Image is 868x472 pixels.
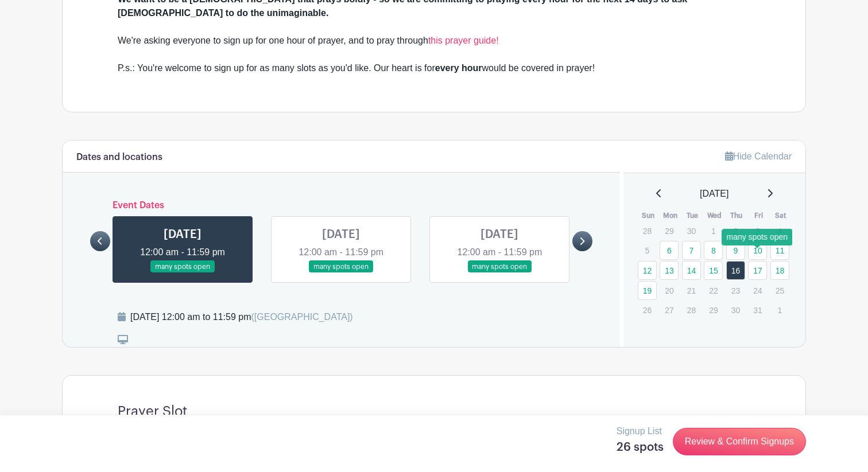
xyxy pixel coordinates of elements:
[726,210,748,221] th: Thu
[251,312,352,322] span: ([GEOGRAPHIC_DATA])
[770,261,789,280] a: 18
[428,36,499,45] a: this prayer guide!
[682,222,701,240] p: 30
[76,152,162,163] h6: Dates and locations
[638,261,657,280] a: 12
[118,403,188,420] h4: Prayer Slot
[770,301,789,319] p: 1
[770,222,789,240] p: 4
[726,301,745,319] p: 30
[435,63,482,73] strong: every hour
[748,301,767,319] p: 31
[747,210,770,221] th: Fri
[726,282,745,299] p: 23
[726,241,745,260] a: 9
[681,210,704,221] th: Tue
[637,210,660,221] th: Sun
[659,210,681,221] th: Mon
[110,200,572,211] h6: Event Dates
[704,282,723,299] p: 22
[660,301,679,319] p: 27
[638,241,657,259] p: 5
[638,281,657,300] a: 19
[704,241,723,260] a: 8
[722,229,793,245] div: many spots open
[638,301,657,319] p: 26
[682,301,701,319] p: 28
[682,261,701,280] a: 14
[660,261,679,280] a: 13
[660,222,679,240] p: 29
[748,222,767,240] p: 3
[682,282,701,299] p: 21
[770,210,792,221] th: Sat
[748,241,767,260] a: 10
[726,261,745,280] a: 16
[700,187,728,201] span: [DATE]
[673,428,806,455] a: Review & Confirm Signups
[748,282,767,299] p: 24
[703,210,726,221] th: Wed
[770,282,789,299] p: 25
[660,241,679,260] a: 6
[704,301,723,319] p: 29
[748,261,767,280] a: 17
[638,222,657,240] p: 28
[130,310,353,324] div: [DATE] 12:00 am to 11:59 pm
[725,151,792,161] a: Hide Calendar
[617,440,664,454] h5: 26 spots
[682,241,701,260] a: 7
[770,241,789,260] a: 11
[726,222,745,240] p: 2
[704,261,723,280] a: 15
[617,424,664,438] p: Signup List
[660,282,679,299] p: 20
[704,222,723,240] p: 1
